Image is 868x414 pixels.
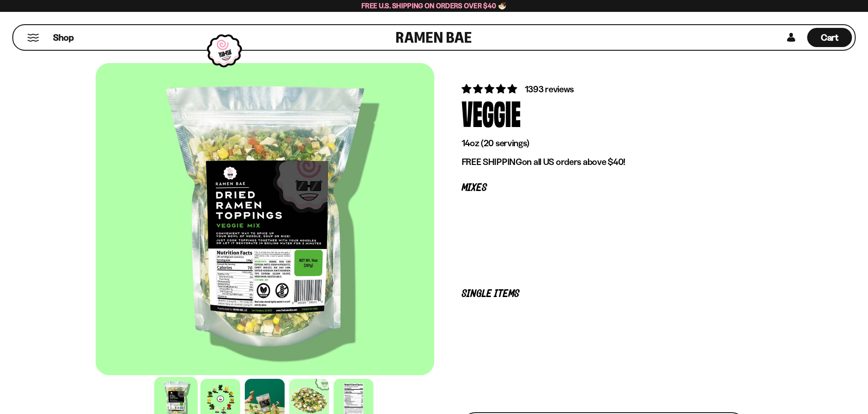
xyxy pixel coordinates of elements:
span: Shop [53,32,74,44]
p: Single Items [462,290,745,298]
span: Free U.S. Shipping on Orders over $40 🍜 [361,1,507,10]
strong: FREE SHIPPING [462,156,522,167]
div: Veggie [462,96,521,130]
p: Mixes [462,184,745,192]
p: 14oz (20 servings) [462,138,745,149]
a: Cart [807,25,852,50]
p: on all US orders above $40! [462,156,745,168]
a: Shop [53,28,74,47]
button: Mobile Menu Trigger [27,34,39,42]
span: 1393 reviews [525,84,574,95]
span: 4.76 stars [462,83,519,95]
span: Cart [821,32,839,43]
